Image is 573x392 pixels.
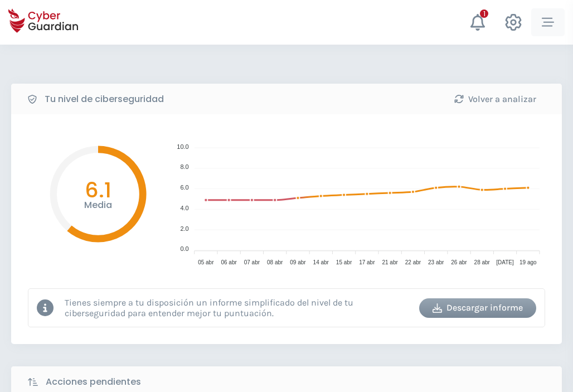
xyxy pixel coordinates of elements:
tspan: 28 abr [474,259,491,265]
tspan: 10.0 [177,143,188,150]
tspan: 14 abr [313,259,329,265]
tspan: 2.0 [180,225,188,232]
tspan: 15 abr [336,259,352,265]
tspan: 08 abr [267,259,283,265]
button: Descargar informe [419,298,536,318]
tspan: 4.0 [180,205,188,211]
tspan: 06 abr [221,259,237,265]
tspan: 8.0 [180,163,188,170]
tspan: 19 ago [519,259,537,265]
div: 1 [480,9,488,18]
div: Volver a analizar [445,93,545,106]
tspan: 6.0 [180,184,188,191]
tspan: 17 abr [359,259,375,265]
tspan: 0.0 [180,245,188,252]
tspan: 07 abr [244,259,260,265]
p: Tienes siempre a tu disposición un informe simplificado del nivel de tu ciberseguridad para enten... [65,297,411,318]
div: Descargar informe [428,301,528,314]
tspan: 23 abr [428,259,444,265]
b: Tu nivel de ciberseguridad [45,93,164,106]
button: Volver a analizar [436,89,553,109]
b: Acciones pendientes [46,375,141,389]
tspan: 26 abr [451,259,467,265]
tspan: 21 abr [382,259,398,265]
tspan: [DATE] [496,259,514,265]
tspan: 22 abr [405,259,421,265]
tspan: 09 abr [290,259,306,265]
tspan: 05 abr [198,259,214,265]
